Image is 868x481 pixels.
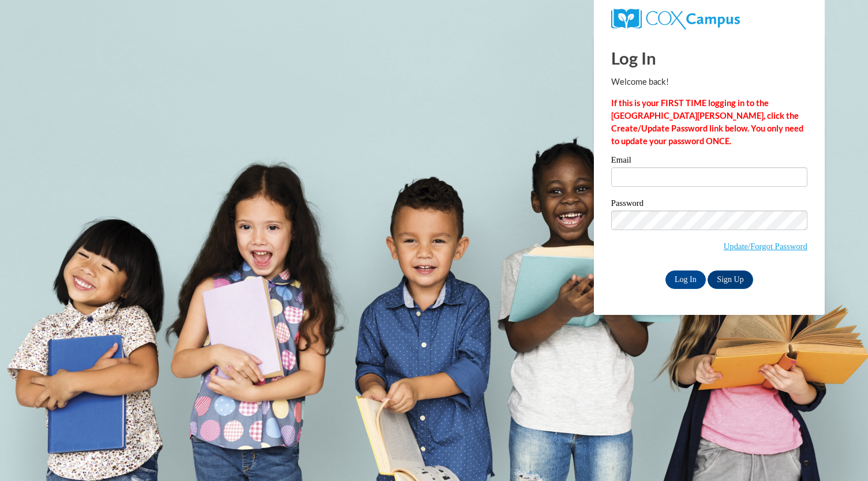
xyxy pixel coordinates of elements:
[665,270,706,289] input: Log In
[708,270,753,289] a: Sign Up
[611,9,740,29] img: COX Campus
[611,13,740,23] a: COX Campus
[611,98,803,146] strong: If this is your FIRST TIME logging in to the [GEOGRAPHIC_DATA][PERSON_NAME], click the Create/Upd...
[611,199,807,211] label: Password
[611,76,807,88] p: Welcome back!
[611,156,807,167] label: Email
[724,242,807,251] a: Update/Forgot Password
[611,46,807,70] h1: Log In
